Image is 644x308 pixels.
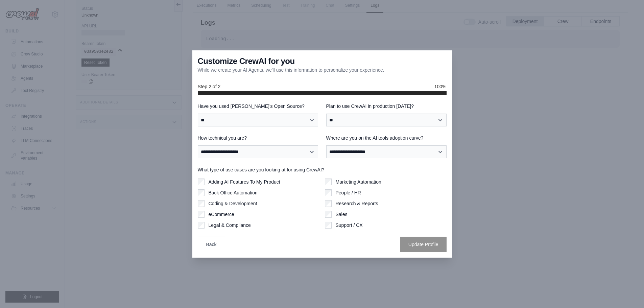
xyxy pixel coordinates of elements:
label: People / HR [336,189,361,196]
div: Widget de chat [610,276,644,308]
label: Adding AI Features To My Product [209,179,280,185]
span: 100% [434,83,447,90]
label: Plan to use CrewAI in production [DATE]? [326,103,447,110]
label: Back Office Automation [209,189,258,196]
iframe: Chat Widget [610,276,644,308]
label: eCommerce [209,211,234,218]
label: Where are you on the AI tools adoption curve? [326,135,447,141]
label: Coding & Development [209,200,257,207]
label: Have you used [PERSON_NAME]'s Open Source? [198,103,318,110]
label: How technical you are? [198,135,318,141]
label: Support / CX [336,222,363,229]
button: Back [198,237,225,252]
p: While we create your AI Agents, we'll use this information to personalize your experience. [198,67,384,73]
h3: Customize CrewAI for you [198,56,295,67]
label: Legal & Compliance [209,222,251,229]
span: Step 2 of 2 [198,83,221,90]
label: Research & Reports [336,200,378,207]
label: Sales [336,211,348,218]
label: What type of use cases are you looking at for using CrewAI? [198,166,447,173]
button: Update Profile [400,237,447,252]
label: Marketing Automation [336,179,381,185]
